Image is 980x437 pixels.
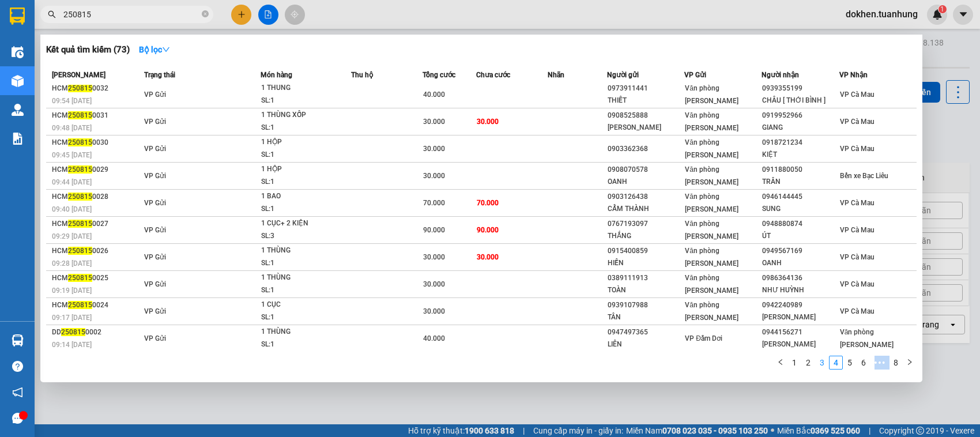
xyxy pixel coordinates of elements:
span: Văn phòng [PERSON_NAME] [685,301,738,322]
button: left [774,356,787,370]
div: 0946144445 [762,191,838,203]
span: VP Gửi [684,71,706,79]
div: HCM 0030 [52,137,141,149]
div: SL: 1 [261,176,348,189]
span: 250815 [68,138,92,146]
div: 0942240989 [762,299,838,311]
div: 0903126438 [608,191,684,203]
span: Món hàng [261,71,292,79]
div: 0939107988 [608,299,684,311]
div: HCM 0027 [52,218,141,230]
span: VP Cà Mau [840,118,875,126]
span: VP Gửi [144,226,166,234]
span: 250815 [68,220,92,228]
span: right [906,359,913,366]
span: VP Gửi [144,253,166,261]
div: 1 THÙNG [261,326,348,338]
span: 09:28 [DATE] [52,259,92,268]
div: DD 0002 [52,326,141,338]
span: 250815 [68,274,92,282]
span: 70.000 [477,199,499,207]
div: 0939355199 [762,82,838,95]
img: warehouse-icon [12,334,24,346]
span: 09:29 [DATE] [52,232,92,240]
div: [PERSON_NAME] [762,311,838,323]
div: SL: 1 [261,203,348,216]
span: 250815 [68,301,92,309]
span: Văn phòng [PERSON_NAME] [685,193,738,213]
span: 09:44 [DATE] [52,178,92,186]
div: HCM 0029 [52,164,141,176]
img: logo-vxr [10,7,25,25]
span: left [777,359,784,366]
div: HCM 0025 [52,272,141,284]
div: SL: 1 [261,338,348,351]
a: 5 [843,356,856,369]
span: Tổng cước [423,71,455,79]
span: VP Cà Mau [840,145,875,153]
li: 5 [843,356,857,370]
span: VP Gửi [144,199,166,207]
span: 30.000 [423,307,445,315]
div: 0919952966 [762,110,838,122]
span: 70.000 [423,199,445,207]
img: warehouse-icon [12,104,24,116]
a: 3 [816,356,828,369]
span: Thu hộ [351,71,373,79]
h3: Kết quả tìm kiếm ( 73 ) [46,44,130,56]
span: VP Cà Mau [840,280,875,288]
span: 250815 [68,247,92,255]
div: SL: 1 [261,149,348,161]
div: [PERSON_NAME] [762,338,838,351]
span: close-circle [202,9,209,20]
li: 4 [829,356,843,370]
span: VP Gửi [144,280,166,288]
li: 3 [815,356,829,370]
b: GỬI : VP Cần Thơ [5,72,128,91]
strong: Bộ lọc [139,45,170,54]
div: 1 HỘP [261,136,348,149]
div: CHÂU [ THỚI BÌNH ] [762,95,838,107]
span: VP Cà Mau [840,307,875,315]
span: Chưa cước [476,71,510,79]
span: Người gửi [607,71,639,79]
div: 1 THÙNG [261,272,348,284]
button: Bộ lọcdown [130,40,179,59]
span: 09:48 [DATE] [52,124,92,132]
div: 1 CỤC+ 2 KIỆN [261,217,348,230]
div: SL: 1 [261,122,348,134]
div: 0973911441 [608,82,684,95]
button: right [903,356,917,370]
span: environment [66,28,76,37]
div: HIỀN [608,257,684,269]
div: 1 CỤC [261,299,348,311]
span: Văn phòng [PERSON_NAME] [685,274,738,295]
span: 30.000 [423,280,445,288]
span: Văn phòng [PERSON_NAME] [685,138,738,159]
span: 30.000 [477,253,499,261]
div: 0903362368 [608,143,684,155]
div: HCM 0028 [52,191,141,203]
span: 30.000 [423,253,445,261]
div: 0949567169 [762,245,838,257]
div: 0915400859 [608,245,684,257]
span: message [12,413,23,424]
li: 02839.63.63.63 [5,40,220,54]
div: SL: 1 [261,311,348,324]
div: 0911880050 [762,164,838,176]
span: VP Gửi [144,334,166,342]
div: THIẾT [608,95,684,107]
span: 250815 [68,165,92,174]
span: Bến xe Bạc Liêu [840,172,888,180]
img: warehouse-icon [12,46,24,58]
span: search [48,10,56,18]
span: 09:19 [DATE] [52,287,92,295]
a: 6 [857,356,870,369]
span: 09:54 [DATE] [52,97,92,105]
span: Trạng thái [144,71,175,79]
span: VP Nhận [839,71,868,79]
li: Next 5 Pages [870,356,889,370]
li: 8 [889,356,903,370]
span: VP Cà Mau [840,91,875,99]
div: OANH [762,257,838,269]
